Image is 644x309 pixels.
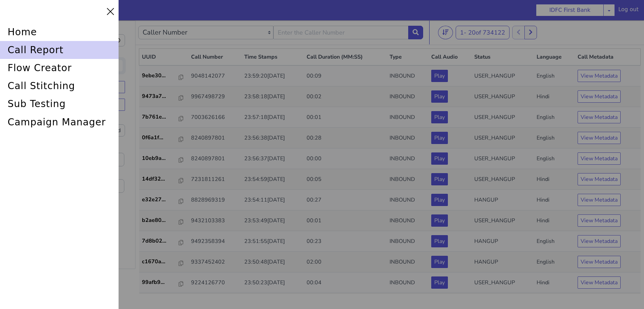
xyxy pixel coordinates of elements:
label: Language Code [64,96,125,116]
th: Call Metadata [575,28,640,45]
button: View Metadata [578,91,621,103]
label: End time: [73,4,125,28]
td: 8240897801 [188,128,242,149]
button: View Metadata [578,194,621,206]
button: View Metadata [578,70,621,82]
td: 9492358394 [188,211,242,231]
td: 8240897801 [188,107,242,128]
td: 00:27 [304,169,387,190]
p: e32e27... [142,175,179,183]
button: View Metadata [578,111,621,124]
td: USER_HANGUP [472,45,534,66]
td: 9432103383 [188,190,242,211]
a: 14df32... [142,154,186,163]
label: Miscellaneous [11,238,68,247]
td: USER_HANGUP [472,107,534,128]
input: End Date [73,40,123,51]
p: 10eb9a... [142,134,179,142]
td: INBOUND [387,273,429,293]
td: 9224126770 [188,252,242,273]
td: 23:57:18[DATE] [242,87,304,107]
p: 7b761e... [142,92,179,101]
td: 23:49:54[DATE] [242,273,304,293]
td: INBOUND [387,66,429,87]
td: 00:28 [304,107,387,128]
td: 23:53:49[DATE] [242,190,304,211]
td: INBOUND [387,252,429,273]
button: All [11,61,49,73]
label: Flow Version [11,122,44,130]
button: View Metadata [578,256,621,268]
a: e32e27... [142,175,186,183]
td: English [534,231,575,252]
button: Play [431,173,448,186]
td: Hindi [534,252,575,273]
td: 00:35 [304,273,387,293]
label: UX [11,201,68,210]
button: Play [431,194,448,206]
td: 00:09 [304,45,387,66]
td: English [534,128,575,149]
th: UUID [139,28,189,45]
td: 9337452402 [188,273,242,293]
td: USER_HANGUP [472,190,534,211]
td: 23:50:23[DATE] [242,252,304,273]
td: 23:58:18[DATE] [242,66,304,87]
a: 99afb9... [142,258,186,266]
button: View Metadata [578,153,621,165]
label: Transcription [68,225,125,235]
button: Play [431,235,448,248]
button: View Metadata [578,173,621,186]
input: End time: [73,14,125,26]
th: Status [472,28,534,45]
button: Play [431,215,448,227]
p: 9473a7... [142,72,179,80]
a: 0f6a1f... [142,113,186,121]
td: 7231811261 [188,149,242,169]
a: 10eb9a... [142,134,186,142]
a: b2ae80... [142,196,186,204]
td: INBOUND [387,190,429,211]
th: Call Number [188,28,242,45]
th: Call Duration (MM:SS) [304,28,387,45]
td: English [534,87,575,107]
p: b2ae80... [142,196,179,204]
td: 23:51:55[DATE] [242,211,304,231]
button: View Metadata [578,49,621,62]
span: 20 of 734122 [468,8,505,16]
td: INBOUND [387,87,429,107]
button: Live Calls [11,78,68,90]
button: View Metadata [578,215,621,227]
td: 00:02 [304,66,387,87]
input: Start Date [13,40,63,51]
button: Play [431,132,448,144]
button: Play [431,153,448,165]
td: USER_HANGUP [472,66,534,87]
button: Play [431,91,448,103]
td: English [534,107,575,128]
td: INBOUND [387,211,429,231]
input: Enter the End State Value [11,159,124,172]
input: Enter the Caller Number [273,5,409,19]
a: c1670a... [142,237,186,245]
p: 99afb9... [142,258,179,266]
td: 23:54:11[DATE] [242,169,304,190]
label: Entity [11,225,68,235]
td: USER_HANGUP [472,87,534,107]
td: 00:00 [304,128,387,149]
td: HANGUP [472,273,534,293]
label: End State [11,149,36,157]
td: 9967498729 [188,66,242,87]
td: INBOUND [387,231,429,252]
td: Hindi [534,169,575,190]
p: 0f6a1f... [142,113,179,121]
td: 00:04 [304,252,387,273]
button: Play [431,70,448,82]
h6: Clear Filters [71,266,102,272]
a: 7b761e... [142,92,186,101]
button: Sub Testing Calls [68,78,125,90]
td: English [534,211,575,231]
button: View Metadata [578,235,621,248]
th: Call Audio [429,28,472,45]
td: 23:56:38[DATE] [242,107,304,128]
